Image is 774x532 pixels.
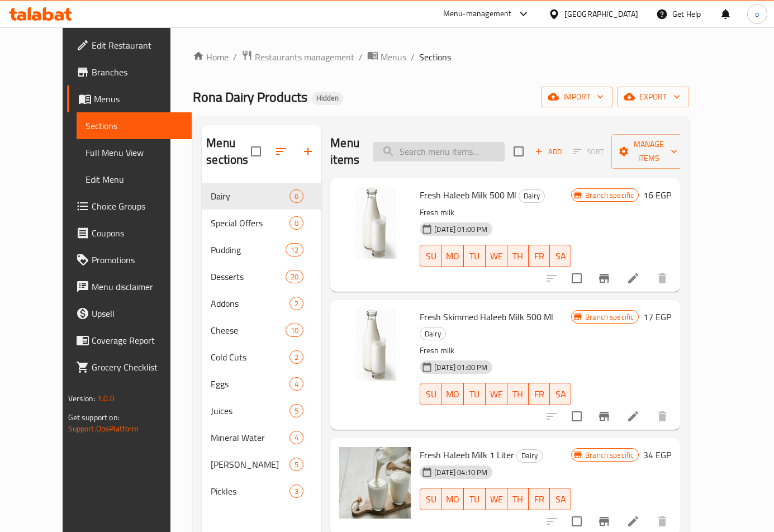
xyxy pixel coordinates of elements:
span: 5 [290,406,303,416]
span: Restaurants management [255,50,354,64]
a: Menus [367,50,406,64]
li: / [359,50,363,64]
a: Restaurants management [241,50,354,64]
span: Branch specific [581,190,638,201]
button: Branch-specific-item [591,265,618,292]
span: MO [446,386,459,402]
span: Manage items [620,137,677,165]
div: Pickles [211,484,289,498]
img: Fresh Skimmed Haleeb Milk 500 Ml [339,309,411,381]
button: FR [529,383,550,405]
span: Select section first [566,143,611,160]
span: Desserts [211,270,286,283]
span: Dairy [420,327,445,340]
div: Hidden [312,92,343,105]
img: Fresh Haleeb Milk 500 Ml [339,187,411,259]
span: Menus [94,92,183,106]
span: 6 [290,191,303,202]
a: Edit menu item [626,272,640,285]
p: Fresh milk [420,206,571,220]
span: [DATE] 01:00 PM [430,362,492,373]
div: [PERSON_NAME]5 [202,451,321,478]
span: Sections [86,119,183,132]
span: Edit Menu [86,173,183,186]
a: Coupons [67,220,192,246]
span: import [550,90,604,104]
div: items [289,189,303,203]
div: Juices5 [202,397,321,424]
a: Menus [67,85,192,112]
span: [DATE] 01:00 PM [430,224,492,235]
a: Grocery Checklist [67,354,192,381]
button: delete [649,403,676,430]
button: Manage items [611,134,686,169]
div: items [289,404,303,417]
span: 2 [290,298,303,309]
span: Sort sections [268,138,295,165]
a: Branches [67,59,192,85]
span: FR [533,248,545,264]
h6: 34 EGP [643,447,671,463]
button: TH [507,245,529,267]
h6: 17 EGP [643,309,671,325]
span: Addons [211,297,289,310]
button: export [617,87,689,107]
span: 3 [290,486,303,497]
li: / [411,50,415,64]
span: Juices [211,404,289,417]
span: 4 [290,433,303,443]
span: Cold Cuts [211,350,289,364]
span: Coverage Report [92,334,183,347]
span: Get support on: [68,410,120,425]
div: Juhaina [211,458,289,471]
div: Pickles3 [202,478,321,505]
span: Coupons [92,226,183,240]
a: Edit Menu [77,166,192,193]
a: Upsell [67,300,192,327]
span: Dairy [519,189,544,202]
button: Add section [295,138,321,165]
span: MO [446,491,459,507]
div: Cheese10 [202,317,321,344]
span: Special Offers [211,216,289,230]
span: Sections [419,50,451,64]
button: TU [464,245,485,267]
p: Fresh milk [420,344,571,358]
a: Home [193,50,229,64]
div: Pudding12 [202,236,321,263]
span: Select to update [565,267,588,290]
span: Pudding [211,243,286,256]
a: Support.OpsPlatform [68,421,139,436]
a: Choice Groups [67,193,192,220]
div: Cold Cuts2 [202,344,321,370]
span: Menu disclaimer [92,280,183,293]
div: Dairy [516,449,543,463]
span: Grocery Checklist [92,360,183,374]
span: Select to update [565,405,588,428]
button: SA [550,245,571,267]
button: WE [486,245,507,267]
div: Dairy6 [202,183,321,210]
button: TU [464,488,485,510]
span: Branches [92,65,183,79]
div: items [289,377,303,391]
a: Coverage Report [67,327,192,354]
div: Desserts20 [202,263,321,290]
span: Eggs [211,377,289,391]
h6: 16 EGP [643,187,671,203]
button: Branch-specific-item [591,403,618,430]
span: MO [446,248,459,264]
span: TH [512,491,524,507]
div: items [289,458,303,471]
h2: Menu items [330,135,359,168]
span: 4 [290,379,303,389]
span: Add item [530,143,566,160]
div: Menu-management [443,7,512,21]
span: WE [490,248,503,264]
div: Dairy [420,327,446,340]
a: Menu disclaimer [67,273,192,300]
